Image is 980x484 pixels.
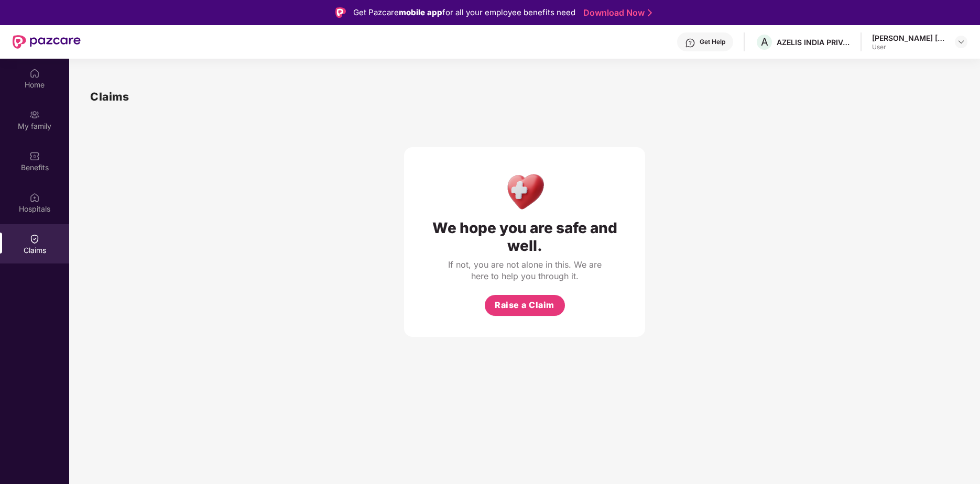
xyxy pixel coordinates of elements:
[29,68,40,79] img: svg+xml;base64,PHN2ZyBpZD0iSG9tZSIgeG1sbnM9Imh0dHA6Ly93d3cudzMub3JnLzIwMDAvc3ZnIiB3aWR0aD0iMjAiIG...
[399,7,442,17] strong: mobile app
[29,192,40,203] img: svg+xml;base64,PHN2ZyBpZD0iSG9zcGl0YWxzIiB4bWxucz0iaHR0cDovL3d3dy53My5vcmcvMjAwMC9zdmciIHdpZHRoPS...
[872,33,945,43] div: [PERSON_NAME] [PERSON_NAME]
[29,234,40,244] img: svg+xml;base64,PHN2ZyBpZD0iQ2xhaW0iIHhtbG5zPSJodHRwOi8vd3d3LnczLm9yZy8yMDAwL3N2ZyIgd2lkdGg9IjIwIi...
[90,88,129,105] h1: Claims
[425,219,624,255] div: We hope you are safe and well.
[872,43,945,51] div: User
[700,38,725,46] div: Get Help
[502,168,548,214] img: Health Care
[685,38,695,48] img: svg+xml;base64,PHN2ZyBpZD0iSGVscC0zMngzMiIgeG1sbnM9Imh0dHA6Ly93d3cudzMub3JnLzIwMDAvc3ZnIiB3aWR0aD...
[957,38,965,46] img: svg+xml;base64,PHN2ZyBpZD0iRHJvcGRvd24tMzJ4MzIiIHhtbG5zPSJodHRwOi8vd3d3LnczLm9yZy8yMDAwL3N2ZyIgd2...
[761,36,768,48] span: A
[13,35,81,49] img: New Pazcare Logo
[446,259,603,282] div: If not, you are not alone in this. We are here to help you through it.
[485,295,565,316] button: Raise a Claim
[583,7,649,18] a: Download Now
[353,6,575,19] div: Get Pazcare for all your employee benefits need
[29,151,40,161] img: svg+xml;base64,PHN2ZyBpZD0iQmVuZWZpdHMiIHhtbG5zPSJodHRwOi8vd3d3LnczLm9yZy8yMDAwL3N2ZyIgd2lkdGg9Ij...
[335,7,346,18] img: Logo
[648,7,652,18] img: Stroke
[777,37,850,47] div: AZELIS INDIA PRIVATE LIMITED
[29,109,40,120] img: svg+xml;base64,PHN2ZyB3aWR0aD0iMjAiIGhlaWdodD0iMjAiIHZpZXdCb3g9IjAgMCAyMCAyMCIgZmlsbD0ibm9uZSIgeG...
[495,299,554,312] span: Raise a Claim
